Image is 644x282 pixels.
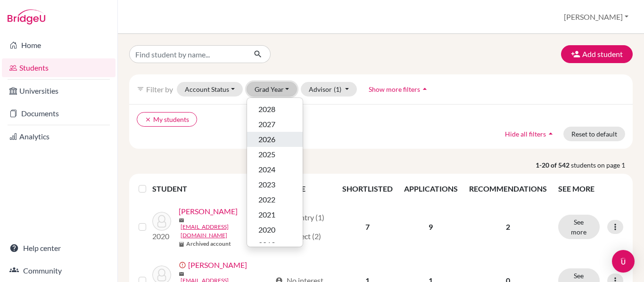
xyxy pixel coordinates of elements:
span: 2028 [258,104,275,115]
a: [EMAIL_ADDRESS][DOMAIN_NAME] [181,223,272,240]
span: Hide all filters [505,130,546,138]
button: Add student [561,45,633,63]
a: Universities [2,81,116,100]
span: Show more filters [369,85,420,93]
p: 2 [469,221,547,233]
a: [PERSON_NAME] [188,259,247,271]
i: clear [145,116,151,123]
button: Reset to default [563,127,625,141]
th: SEE MORE [553,177,629,200]
span: error_outline [179,261,188,269]
a: Documents [2,104,116,123]
span: 2022 [258,194,275,205]
button: 2022 [247,192,303,207]
span: 2021 [258,209,275,220]
button: Advisor(1) [301,82,357,97]
div: Grad Year [247,97,303,247]
button: 2027 [247,117,303,132]
button: 2023 [247,177,303,192]
button: Hide all filtersarrow_drop_up [497,127,563,141]
a: Students [2,58,116,77]
span: 2020 [258,224,275,235]
button: 2026 [247,132,303,147]
a: Home [2,36,116,55]
td: 7 [337,200,398,254]
td: 9 [398,200,463,254]
button: 2024 [247,162,303,177]
button: 2025 [247,147,303,162]
th: STUDENT [152,177,270,200]
button: See more [558,215,600,239]
img: Abdalah Funes, Jorge [152,212,171,231]
span: students on page 1 [571,160,633,170]
p: 2020 [152,231,171,242]
div: Open Intercom Messenger [612,250,635,273]
span: mail [179,271,184,277]
button: Show more filtersarrow_drop_up [361,82,438,97]
a: Help center [2,239,116,258]
button: 2021 [247,207,303,222]
button: Grad Year [247,82,297,97]
span: (1) [334,85,341,93]
span: 2026 [258,134,275,145]
b: Archived account [186,240,231,248]
a: [PERSON_NAME] [179,206,238,217]
th: APPLICATIONS [398,177,463,200]
span: Filter by [146,85,173,94]
button: 2020 [247,222,303,237]
img: Bridge-U [8,9,45,24]
button: Account Status [177,82,243,97]
span: 2019 [258,239,275,250]
button: 2019 [247,237,303,252]
button: [PERSON_NAME] [560,8,633,26]
i: filter_list [137,85,144,93]
span: 2023 [258,179,275,190]
span: mail [179,218,184,223]
strong: 1-20 of 542 [536,160,571,170]
th: SHORTLISTED [337,177,398,200]
span: 2024 [258,164,275,175]
th: PROFILE [270,177,336,200]
i: arrow_drop_up [420,84,429,94]
span: inventory_2 [179,242,184,247]
th: RECOMMENDATIONS [463,177,553,200]
span: 2025 [258,149,275,160]
button: clearMy students [137,112,197,127]
button: 2028 [247,102,303,117]
span: 2027 [258,119,275,130]
input: Find student by name... [129,45,246,63]
i: arrow_drop_up [546,129,555,138]
a: Community [2,261,116,280]
a: Analytics [2,127,116,146]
